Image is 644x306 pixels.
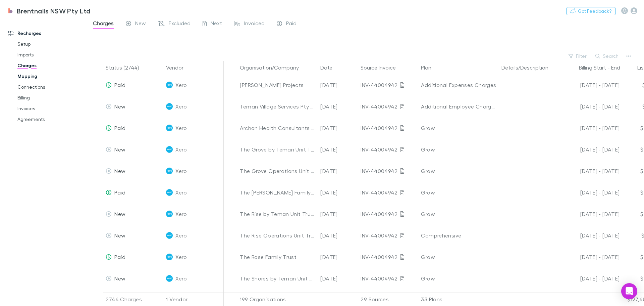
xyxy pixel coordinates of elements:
span: Xero [175,160,186,182]
button: Source Invoice [361,61,404,74]
span: Paid [114,254,125,260]
span: Paid [114,82,125,88]
div: Comprehensive [421,225,496,246]
div: [DATE] [318,203,358,225]
div: [DATE] - [DATE] [562,74,620,96]
span: Xero [175,74,186,96]
a: Invoices [11,103,91,114]
span: Xero [175,139,186,160]
span: New [114,103,125,110]
a: Connections [11,82,91,92]
a: Setup [11,39,91,49]
button: Got Feedback? [566,7,616,15]
div: Grow [421,182,496,203]
button: Organisation/Company [240,61,307,74]
span: Invoiced [244,20,265,29]
div: The Grove by Teman Unit Trust [240,139,315,160]
button: Billing Start [579,61,606,74]
div: [DATE] [318,182,358,203]
div: INV-44004942 [361,74,416,96]
div: Teman Village Services Pty Ltd [240,96,315,117]
span: Xero [175,96,186,117]
div: Open Intercom Messenger [621,283,637,299]
div: INV-44004942 [361,160,416,182]
span: New [114,275,125,281]
img: Xero's Logo [166,103,173,110]
div: [DATE] - [DATE] [562,117,620,139]
div: Grow [421,117,496,139]
div: Archon Health Consultants Pty Ltd [240,117,315,139]
button: Vendor [166,61,192,74]
div: Grow [421,139,496,160]
a: Charges [11,60,91,71]
div: [DATE] - [DATE] [562,246,620,268]
button: End [611,61,620,74]
img: Xero's Logo [166,211,173,217]
div: 2744 Charges [103,293,163,306]
span: Next [211,20,222,29]
span: Xero [175,225,186,246]
a: Imports [11,49,91,60]
button: Date [320,61,340,74]
div: The Rise by Teman Unit Trust [240,203,315,225]
img: Xero's Logo [166,232,173,239]
div: [DATE] [318,74,358,96]
img: Xero's Logo [166,275,173,282]
span: Charges [93,20,114,29]
div: INV-44004942 [361,268,416,289]
div: [DATE] - [DATE] [562,182,620,203]
div: [DATE] [318,225,358,246]
div: INV-44004942 [361,117,416,139]
span: Xero [175,182,186,203]
div: [DATE] [318,160,358,182]
span: New [114,211,125,217]
div: [PERSON_NAME] Projects [240,74,315,96]
div: [DATE] - [DATE] [562,225,620,246]
img: Xero's Logo [166,168,173,174]
a: Recharges [1,28,91,39]
span: New [114,232,125,238]
span: New [114,168,125,174]
div: [DATE] - [DATE] [562,139,620,160]
span: New [135,20,146,29]
img: Xero's Logo [166,125,173,131]
div: Grow [421,203,496,225]
div: [DATE] [318,117,358,139]
img: Xero's Logo [166,82,173,88]
div: Grow [421,246,496,268]
div: [DATE] [318,246,358,268]
div: [DATE] - [DATE] [562,203,620,225]
button: Details/Description [501,61,556,74]
div: [DATE] - [DATE] [562,160,620,182]
img: Brentnalls NSW Pty Ltd's Logo [7,7,14,15]
span: Paid [286,20,297,29]
div: Grow [421,160,496,182]
div: INV-44004942 [361,182,416,203]
div: The Rise Operations Unit Trust [240,225,315,246]
div: [DATE] - [DATE] [562,268,620,289]
a: Brentnalls NSW Pty Ltd [3,3,95,19]
span: Xero [175,203,186,225]
div: The [PERSON_NAME] Family Trust [240,182,315,203]
div: 199 Organisations [237,293,318,306]
button: Filter [565,52,591,60]
button: Search [592,52,623,60]
span: Paid [114,125,125,131]
div: INV-44004942 [361,139,416,160]
div: INV-44004942 [361,246,416,268]
div: The Shores by Teman Unit Trust [240,268,315,289]
div: [DATE] [318,268,358,289]
div: The Rose Family Trust [240,246,315,268]
div: [DATE] - [DATE] [562,96,620,117]
div: INV-44004942 [361,203,416,225]
div: Additional Expenses Charges [421,74,496,96]
div: - [562,61,627,74]
div: 1 Vendor [163,293,224,306]
div: 33 Plans [418,293,499,306]
div: [DATE] [318,96,358,117]
img: Xero's Logo [166,146,173,153]
button: Status (2744) [106,61,147,74]
span: Xero [175,117,186,139]
div: INV-44004942 [361,96,416,117]
img: Xero's Logo [166,254,173,260]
